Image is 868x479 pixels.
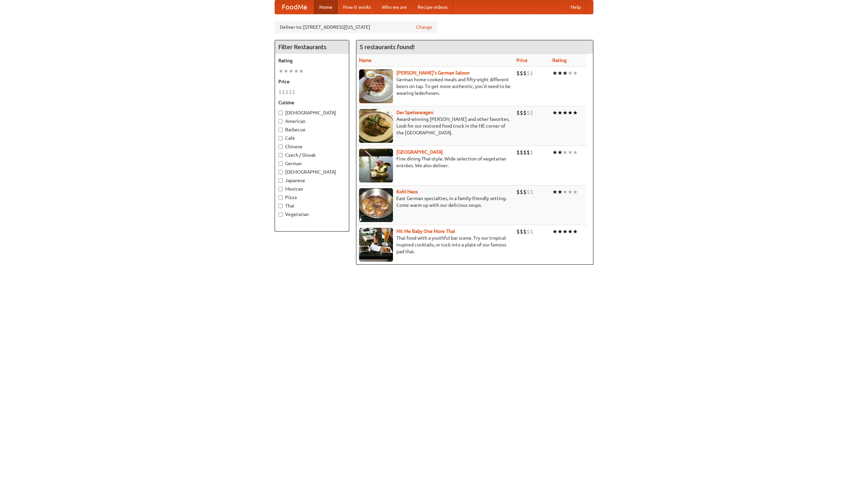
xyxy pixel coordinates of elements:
label: Chinese [278,143,346,150]
label: Vegetarian [278,211,346,218]
input: [DEMOGRAPHIC_DATA] [278,170,283,174]
li: ★ [568,109,573,116]
input: Czech / Slovak [278,153,283,157]
li: ★ [568,69,573,77]
li: ★ [289,67,294,75]
li: ★ [563,188,568,196]
a: Home [314,0,338,14]
li: ★ [552,109,557,116]
a: Hit Me Baby One More Thai [396,228,455,234]
li: $ [516,149,520,156]
li: $ [520,228,523,235]
li: $ [523,109,527,116]
li: ★ [283,67,289,75]
label: German [278,160,346,167]
input: Vegetarian [278,212,283,217]
li: ★ [552,228,557,235]
li: ★ [568,228,573,235]
li: $ [523,149,527,156]
input: Cafe [278,136,283,140]
div: Deliver to: [STREET_ADDRESS][US_STATE] [275,21,437,33]
li: $ [278,88,282,96]
li: $ [516,109,520,116]
a: [GEOGRAPHIC_DATA] [396,149,443,155]
li: ★ [557,69,563,77]
input: Chinese [278,145,283,149]
li: $ [527,149,530,156]
b: [PERSON_NAME]'s German Saloon [396,70,470,75]
input: Barbecue [278,128,283,132]
a: Who we are [376,0,412,14]
li: $ [516,228,520,235]
li: ★ [552,69,557,77]
li: ★ [568,149,573,156]
label: American [278,118,346,125]
li: $ [516,69,520,77]
input: Japanese [278,178,283,183]
li: ★ [563,228,568,235]
img: kohlhaus.jpg [359,188,393,222]
li: ★ [568,188,573,196]
input: [DEMOGRAPHIC_DATA] [278,111,283,115]
a: Change [416,24,432,30]
li: $ [520,69,523,77]
li: ★ [563,69,568,77]
li: ★ [563,109,568,116]
li: ★ [573,69,578,77]
li: $ [523,228,527,235]
li: $ [520,149,523,156]
a: FoodMe [275,0,314,14]
p: German home-cooked meals and fifty-eight different beers on tap. To get more authentic, you'd nee... [359,76,511,96]
p: East German specialties, in a family-friendly setting. Come warm up with our delicious soups. [359,195,511,209]
h4: Filter Restaurants [275,40,349,54]
li: $ [530,188,533,196]
li: $ [530,69,533,77]
li: $ [523,69,527,77]
li: ★ [573,149,578,156]
li: ★ [294,67,299,75]
label: [DEMOGRAPHIC_DATA] [278,109,346,116]
a: Kohl Haus [396,189,418,194]
p: Fine dining Thai-style. Wide selection of vegetarian entrées. We also deliver. [359,155,511,169]
a: Help [565,0,586,14]
a: Price [516,58,528,63]
a: Recipe videos [412,0,453,14]
li: ★ [557,149,563,156]
li: $ [527,228,530,235]
li: ★ [573,109,578,116]
li: ★ [573,228,578,235]
li: ★ [557,188,563,196]
a: Rating [552,58,567,63]
li: ★ [299,67,304,75]
img: babythai.jpg [359,228,393,262]
li: $ [520,109,523,116]
label: Mexican [278,186,346,192]
label: Barbecue [278,126,346,133]
li: ★ [557,228,563,235]
h5: Price [278,78,346,85]
input: American [278,119,283,124]
a: Name [359,58,372,63]
h5: Rating [278,57,346,64]
p: Award-winning [PERSON_NAME] and other favorites. Look for our restored food truck in the NE corne... [359,116,511,136]
label: Cafe [278,135,346,141]
img: satay.jpg [359,149,393,182]
input: Pizza [278,195,283,200]
li: $ [527,69,530,77]
label: Japanese [278,177,346,184]
li: ★ [557,109,563,116]
h5: Cuisine [278,99,346,106]
li: $ [289,88,292,96]
p: Thai food with a youthful bar scene. Try our tropical inspired cocktails, or tuck into a plate of... [359,235,511,255]
li: $ [527,188,530,196]
li: $ [523,188,527,196]
li: ★ [573,188,578,196]
li: $ [530,149,533,156]
img: speisewagen.jpg [359,109,393,143]
li: $ [530,228,533,235]
li: $ [282,88,285,96]
b: Der Speisewagen [396,110,433,115]
li: ★ [563,149,568,156]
